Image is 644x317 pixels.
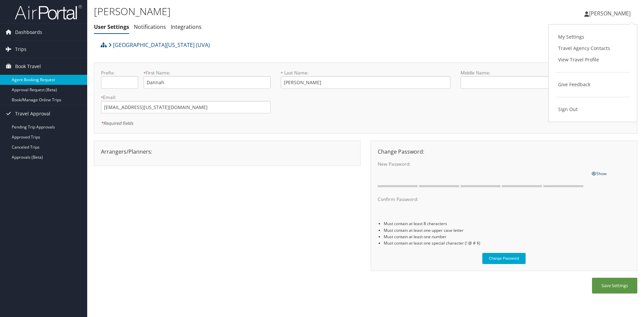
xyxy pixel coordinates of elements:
[592,171,606,176] span: Show
[589,10,631,17] span: [PERSON_NAME]
[101,94,271,101] label: Email:
[461,69,588,76] label: Middle Name:
[482,253,526,264] button: Change Password
[373,148,635,156] div: Change Password:
[96,148,359,156] div: Arrangers/Planners:
[555,43,630,54] a: Travel Agency Contacts
[15,105,50,122] span: Travel Approval
[555,54,630,65] a: View Travel Profile
[134,23,166,31] a: Notifications
[384,227,630,233] li: Must contain at least one upper case letter
[15,58,41,75] span: Book Travel
[171,23,202,31] a: Integrations
[15,41,26,58] span: Trips
[15,4,82,20] img: airportal-logo.png
[592,278,637,294] button: Save Settings
[555,79,630,90] a: Give Feedback
[584,3,637,23] a: [PERSON_NAME]
[378,161,586,167] label: New Password:
[384,233,630,240] li: Must contain at least one number
[108,38,210,52] a: [GEOGRAPHIC_DATA][US_STATE] (UVA)
[384,240,630,246] li: Must contain at least one special character (! @ # $)
[94,23,129,31] a: User Settings
[101,120,133,126] em: Required fields
[555,104,630,115] a: Sign Out
[281,69,450,76] label: Last Name:
[384,220,630,227] li: Must contain at least 8 characters
[94,4,456,18] h1: [PERSON_NAME]
[592,169,606,177] a: Show
[144,69,271,76] label: First Name:
[555,31,630,43] a: My Settings
[101,69,138,76] label: Prefix:
[378,196,586,203] label: Confirm Password:
[15,24,42,41] span: Dashboards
